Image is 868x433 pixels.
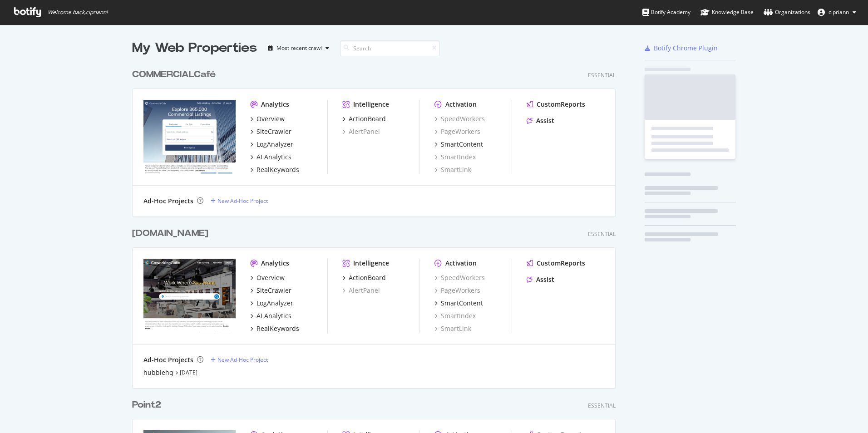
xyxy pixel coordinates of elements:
a: [DOMAIN_NAME] [132,227,212,240]
div: COMMERCIALCafé [132,68,216,81]
div: SiteCrawler [256,127,291,136]
div: RealKeywords [256,165,299,174]
div: Ad-Hoc Projects [143,197,193,206]
div: Ad-Hoc Projects [143,355,193,364]
img: coworkingcafe.com [143,259,236,332]
a: SmartIndex [434,311,476,320]
a: SiteCrawler [250,286,291,295]
div: Knowledge Base [700,8,754,17]
div: Intelligence [353,100,389,109]
a: Overview [250,114,285,123]
div: Assist [536,116,554,125]
div: Analytics [261,100,289,109]
div: Overview [256,114,285,123]
a: New Ad-Hoc Project [211,197,268,205]
img: commercialsearch.com [143,100,236,173]
a: SmartLink [434,324,471,333]
div: Activation [445,259,477,268]
a: LogAnalyzer [250,140,293,149]
a: SpeedWorkers [434,273,485,282]
div: New Ad-Hoc Project [217,197,268,205]
div: SmartContent [441,299,483,308]
div: CustomReports [537,259,585,268]
a: AI Analytics [250,153,291,162]
div: ActionBoard [349,114,386,123]
div: Overview [256,273,285,282]
a: Assist [527,275,554,284]
a: hubblehq [143,368,173,377]
a: AlertPanel [342,127,380,136]
a: CustomReports [527,259,585,268]
a: New Ad-Hoc Project [211,356,268,364]
div: Activation [445,100,477,109]
a: COMMERCIALCafé [132,68,219,81]
button: cipriann [810,5,863,20]
div: CustomReports [537,100,585,109]
a: Botify Chrome Plugin [645,44,718,53]
a: RealKeywords [250,165,299,174]
a: SmartContent [434,299,483,308]
a: Point2 [132,399,165,412]
div: Essential [588,402,616,409]
div: Botify Academy [642,8,690,17]
div: SmartContent [441,140,483,149]
div: AI Analytics [256,153,291,162]
div: Botify Chrome Plugin [654,44,718,53]
span: cipriann [829,8,849,16]
div: RealKeywords [256,324,299,333]
div: Essential [588,71,616,79]
div: Analytics [261,259,289,268]
button: Most recent crawl [264,41,333,55]
div: Assist [536,275,554,284]
a: Assist [527,116,554,125]
div: AI Analytics [256,311,291,320]
a: CustomReports [527,100,585,109]
div: LogAnalyzer [256,140,293,149]
div: Organizations [764,8,810,17]
div: Most recent crawl [276,45,322,51]
a: AlertPanel [342,286,380,295]
a: SmartContent [434,140,483,149]
a: [DATE] [180,369,197,376]
span: Welcome back, cipriann ! [48,9,108,16]
input: Search [340,40,440,56]
div: Essential [588,230,616,238]
div: Point2 [132,399,161,412]
a: AI Analytics [250,311,291,320]
a: ActionBoard [342,273,386,282]
a: SmartIndex [434,153,476,162]
div: [DOMAIN_NAME] [132,227,208,240]
a: SmartLink [434,165,471,174]
a: PageWorkers [434,286,480,295]
a: ActionBoard [342,114,386,123]
div: LogAnalyzer [256,299,293,308]
div: Intelligence [353,259,389,268]
a: RealKeywords [250,324,299,333]
a: SiteCrawler [250,127,291,136]
div: New Ad-Hoc Project [217,356,268,364]
div: SiteCrawler [256,286,291,295]
a: SpeedWorkers [434,114,485,123]
div: ActionBoard [349,273,386,282]
a: PageWorkers [434,127,480,136]
a: Overview [250,273,285,282]
a: LogAnalyzer [250,299,293,308]
div: My Web Properties [132,39,257,57]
